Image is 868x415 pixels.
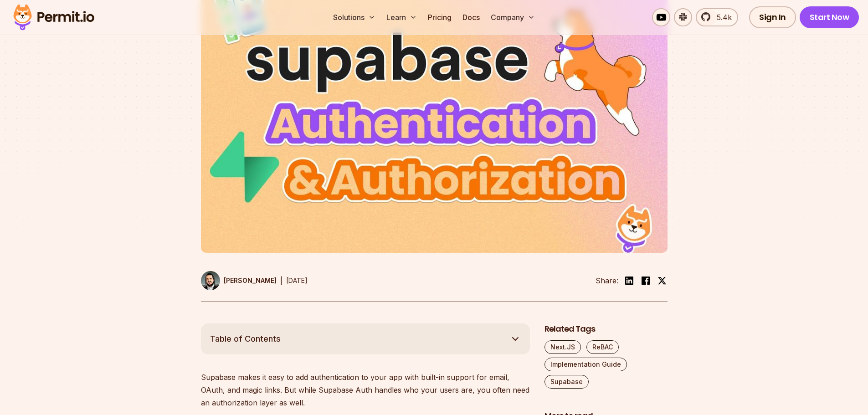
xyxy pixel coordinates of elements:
img: facebook [640,275,651,286]
a: Implementation Guide [544,358,627,371]
p: Supabase makes it easy to add authentication to your app with built-in support for email, OAuth, ... [201,371,530,409]
a: Sign In [749,6,796,28]
a: ReBAC [586,340,619,354]
a: [PERSON_NAME] [201,271,277,290]
img: Gabriel L. Manor [201,271,220,290]
a: Pricing [424,8,455,26]
button: Learn [383,8,421,26]
button: Table of Contents [201,323,530,354]
a: 5.4k [696,8,738,26]
button: Solutions [329,8,379,26]
a: Docs [459,8,483,26]
li: Share: [596,275,618,286]
span: Table of Contents [210,333,281,345]
div: | [280,275,282,286]
a: Next.JS [544,340,581,354]
p: [PERSON_NAME] [224,276,277,285]
a: Supabase [544,375,589,389]
img: Permit logo [9,2,98,33]
button: Company [487,8,539,26]
img: linkedin [624,275,635,286]
a: Start Now [800,6,859,28]
time: [DATE] [286,277,308,284]
img: twitter [657,276,667,285]
h2: Related Tags [544,323,668,335]
span: 5.4k [711,12,732,23]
